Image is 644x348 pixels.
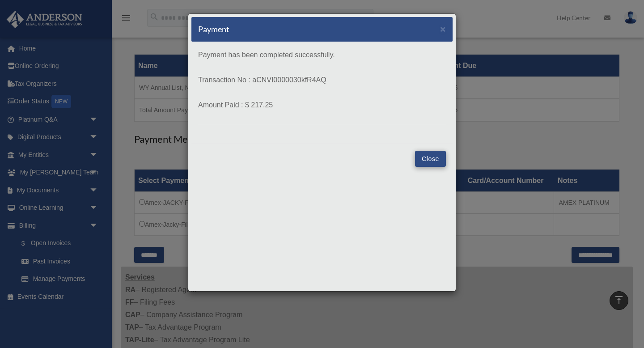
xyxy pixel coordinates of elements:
[440,24,446,34] span: ×
[198,24,229,35] h5: Payment
[415,151,446,167] button: Close
[440,24,446,34] button: Close
[198,74,446,86] p: Transaction No : aCNVI0000030kfR4AQ
[198,99,446,111] p: Amount Paid : $ 217.25
[198,49,446,61] p: Payment has been completed successfully.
